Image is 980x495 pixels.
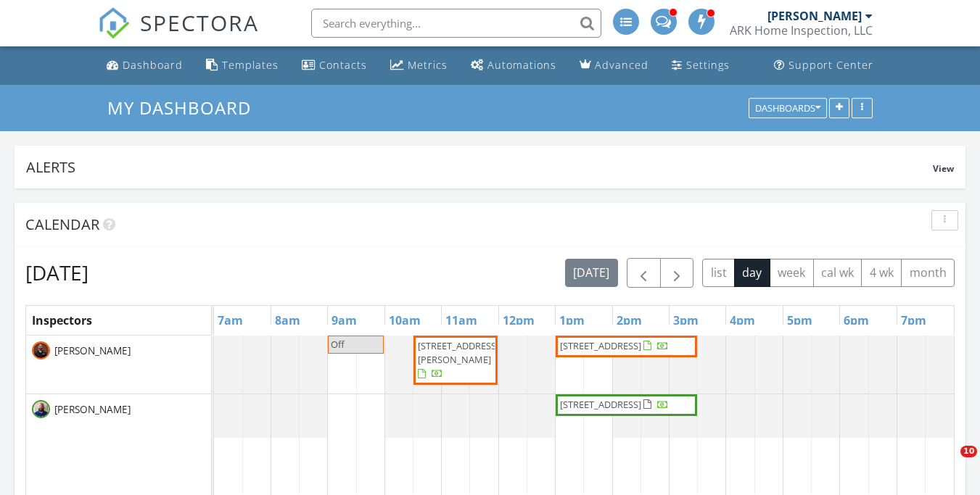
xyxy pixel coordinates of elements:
[840,309,873,332] a: 6pm
[384,52,453,79] a: Metrics
[52,344,133,358] span: [PERSON_NAME]
[574,52,654,79] a: Advanced
[296,52,373,79] a: Contacts
[670,309,702,332] a: 3pm
[666,52,736,79] a: Settings
[897,309,930,332] a: 7pm
[783,309,816,332] a: 5pm
[686,58,730,72] div: Settings
[32,341,50,359] img: chris_kortis_waist_up_copy.jpg
[734,259,770,287] button: day
[770,259,814,287] button: week
[26,157,933,177] div: Alerts
[755,103,820,113] div: Dashboards
[214,309,247,332] a: 7am
[627,258,661,288] button: Previous day
[595,58,648,72] div: Advanced
[613,309,646,332] a: 2pm
[442,309,481,332] a: 11am
[960,446,977,457] span: 10
[730,23,873,38] div: ARK Home Inspection, LLC
[222,58,279,72] div: Templates
[408,58,448,72] div: Metrics
[123,58,183,72] div: Dashboard
[385,309,424,332] a: 10am
[331,338,345,351] span: Off
[702,259,735,287] button: list
[98,20,259,50] a: SPECTORA
[901,259,955,287] button: month
[25,215,99,234] span: Calendar
[200,52,284,79] a: Templates
[465,52,562,79] a: Automations (Advanced)
[767,9,862,23] div: [PERSON_NAME]
[32,400,50,418] img: untitled_design_3.png
[560,398,641,411] span: [STREET_ADDRESS]
[499,309,538,332] a: 12pm
[788,58,873,72] div: Support Center
[933,162,954,175] span: View
[107,96,263,120] a: My Dashboard
[140,7,259,38] span: SPECTORA
[418,339,499,366] span: [STREET_ADDRESS][PERSON_NAME]
[813,259,862,287] button: cal wk
[32,312,92,328] span: Inspectors
[726,309,759,332] a: 4pm
[749,98,827,118] button: Dashboards
[98,7,130,39] img: The Best Home Inspection Software - Spectora
[565,259,618,287] button: [DATE]
[52,402,133,417] span: [PERSON_NAME]
[861,259,902,287] button: 4 wk
[560,339,641,352] span: [STREET_ADDRESS]
[311,9,601,38] input: Search everything...
[271,309,304,332] a: 8am
[768,52,879,79] a: Support Center
[101,52,189,79] a: Dashboard
[25,258,88,287] h2: [DATE]
[931,446,965,481] iframe: Intercom live chat
[487,58,556,72] div: Automations
[660,258,694,288] button: Next day
[328,309,361,332] a: 9am
[556,309,588,332] a: 1pm
[319,58,367,72] div: Contacts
